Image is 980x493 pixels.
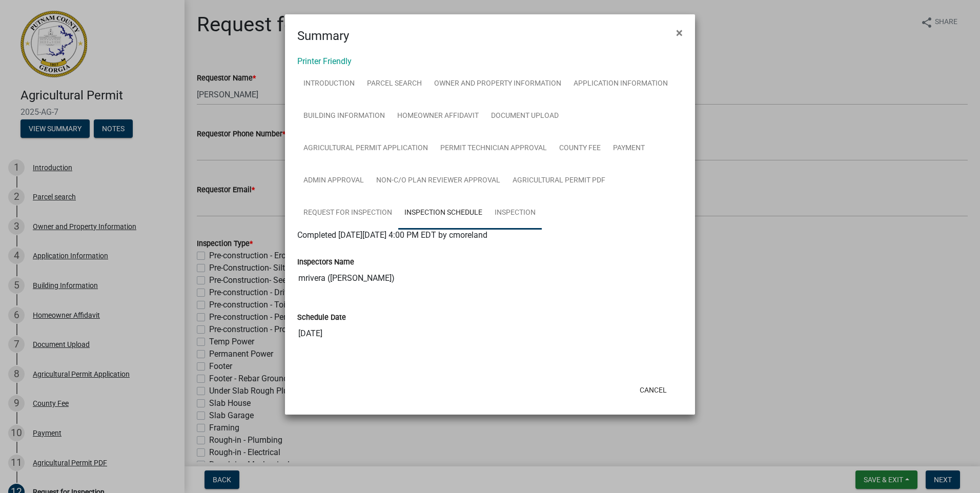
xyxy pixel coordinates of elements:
a: Document Upload [485,100,565,133]
span: Completed [DATE][DATE] 4:00 PM EDT by cmoreland [297,230,487,240]
a: Introduction [297,68,361,100]
a: Inspection [488,197,542,230]
label: Inspectors Name [297,259,354,266]
a: Admin Approval [297,165,370,197]
a: Printer Friendly [297,56,352,66]
h4: Summary [297,27,349,45]
a: Agricultural Permit PDF [506,165,611,197]
a: Agricultural Permit Application [297,132,434,165]
a: Parcel search [361,68,428,100]
a: Payment [607,132,651,165]
button: Cancel [631,381,675,399]
a: Building Information [297,100,391,133]
a: Homeowner Affidavit [391,100,485,133]
a: Permit Technician Approval [434,132,553,165]
a: Owner and Property Information [428,68,567,100]
a: County Fee [553,132,607,165]
a: Application Information [567,68,674,100]
button: Close [668,18,691,47]
a: Non-C/O Plan Reviewer Approval [370,165,506,197]
a: Inspection Schedule [398,197,488,230]
label: Schedule Date [297,314,346,321]
span: × [676,26,683,40]
a: Request for Inspection [297,197,398,230]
